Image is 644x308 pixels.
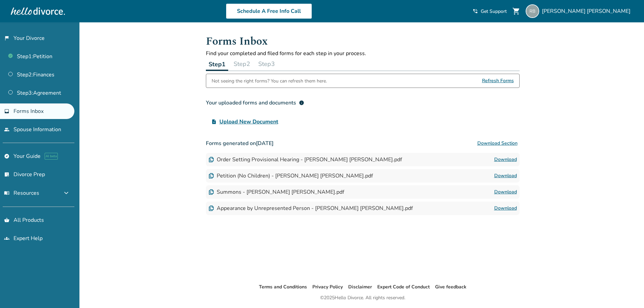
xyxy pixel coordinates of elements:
div: Summons - [PERSON_NAME] [PERSON_NAME].pdf [209,188,344,196]
img: Document [209,189,214,195]
h3: Forms generated on [DATE] [206,137,520,150]
img: Document [209,173,214,179]
span: people [4,127,9,132]
button: Step3 [256,57,278,71]
div: Your uploaded forms and documents [206,99,304,107]
li: Give feedback [435,283,467,291]
span: shopping_basket [4,217,9,223]
span: groups [4,236,9,241]
div: Not seeing the right forms? You can refresh them here. [212,74,327,88]
a: Terms and Conditions [259,284,307,290]
a: Expert Code of Conduct [377,284,430,290]
a: Download [494,204,517,212]
span: Resources [4,189,39,197]
button: Step2 [231,57,253,71]
div: Appearance by Unrepresented Person - [PERSON_NAME] [PERSON_NAME].pdf [209,205,413,212]
li: Disclaimer [348,283,372,291]
a: Privacy Policy [312,284,343,290]
span: inbox [4,109,9,114]
span: Forms Inbox [14,108,44,115]
span: menu_book [4,190,9,196]
span: Upload New Document [219,118,278,126]
iframe: Chat Widget [610,276,644,308]
span: expand_more [62,189,70,197]
p: Find your completed and filed forms for each step in your process. [206,50,520,57]
span: explore [4,153,9,159]
span: upload_file [211,119,217,124]
a: phone_in_talkGet Support [473,8,507,15]
h1: Forms Inbox [206,33,520,50]
span: Get Support [481,8,507,15]
span: AI beta [45,153,58,160]
span: flag_2 [4,35,9,41]
a: Download [494,172,517,180]
div: © 2025 Hello Divorce. All rights reserved. [320,294,405,302]
img: Document [209,206,214,211]
div: Petition (No Children) - [PERSON_NAME] [PERSON_NAME].pdf [209,172,373,180]
button: Step1 [206,57,228,71]
button: Download Section [475,137,520,150]
span: [PERSON_NAME] [PERSON_NAME] [542,7,633,15]
img: Document [209,157,214,162]
span: phone_in_talk [473,8,478,14]
a: Schedule A Free Info Call [226,3,312,19]
span: Refresh Forms [482,74,514,88]
a: Download [494,156,517,164]
a: Download [494,188,517,196]
img: rajashekar.billapati@aptiv.com [526,4,539,18]
span: info [299,100,304,105]
div: Order Setting Provisional Hearing - [PERSON_NAME] [PERSON_NAME].pdf [209,156,402,163]
span: shopping_cart [512,7,520,15]
span: list_alt_check [4,172,9,177]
